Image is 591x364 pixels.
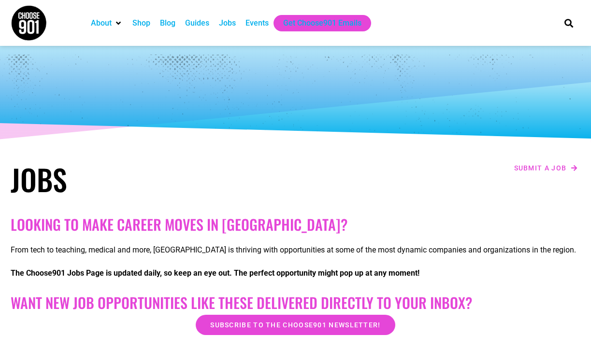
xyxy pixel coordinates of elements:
[132,17,150,29] a: Shop
[511,162,581,174] a: Submit a job
[245,17,269,29] a: Events
[11,244,581,256] p: From tech to teaching, medical and more, [GEOGRAPHIC_DATA] is thriving with opportunities at some...
[219,17,236,29] a: Jobs
[283,17,361,29] a: Get Choose901 Emails
[11,294,581,311] h2: Want New Job Opportunities like these Delivered Directly to your Inbox?
[160,17,175,29] a: Blog
[210,322,380,328] span: Subscribe to the Choose901 newsletter!
[11,268,419,278] strong: The Choose901 Jobs Page is updated daily, so keep an eye out. The perfect opportunity might pop u...
[11,216,581,233] h2: Looking to make career moves in [GEOGRAPHIC_DATA]?
[86,15,128,31] div: About
[196,315,395,335] a: Subscribe to the Choose901 newsletter!
[86,15,548,31] nav: Main nav
[185,17,209,29] a: Guides
[91,17,112,29] a: About
[514,165,567,171] span: Submit a job
[11,162,291,196] h1: Jobs
[561,15,577,31] div: Search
